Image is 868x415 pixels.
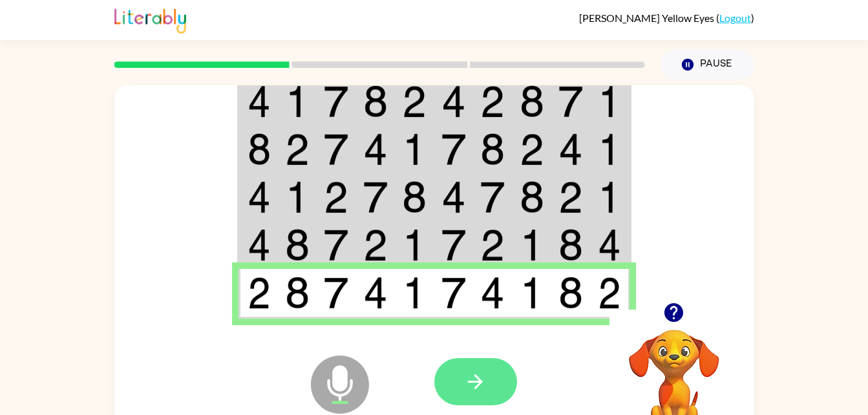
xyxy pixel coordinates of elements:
img: 2 [598,277,621,309]
img: 1 [402,277,427,309]
img: 7 [324,85,348,118]
img: 4 [598,229,621,261]
img: 2 [480,85,505,118]
img: 4 [480,277,505,309]
img: 1 [285,85,310,118]
img: Literably [114,5,186,34]
img: 8 [285,229,310,261]
img: 8 [520,181,544,213]
img: 4 [441,85,466,118]
img: 8 [402,181,427,213]
img: 7 [480,181,505,213]
img: 8 [285,277,310,309]
a: Logout [719,12,751,24]
img: 2 [285,133,310,165]
img: 7 [324,133,348,165]
img: 2 [558,181,583,213]
img: 2 [402,85,427,118]
img: 4 [248,85,271,118]
img: 4 [363,277,388,309]
img: 8 [480,133,505,165]
img: 4 [441,181,466,213]
img: 4 [558,133,583,165]
img: 4 [248,229,271,261]
div: ( ) [579,12,754,24]
img: 2 [520,133,544,165]
img: 8 [558,277,583,309]
img: 7 [558,85,583,118]
img: 7 [441,229,466,261]
img: 1 [520,277,544,309]
img: 8 [248,133,271,165]
img: 7 [363,181,388,213]
img: 1 [520,229,544,261]
img: 1 [285,181,310,213]
img: 1 [402,133,427,165]
img: 1 [598,133,621,165]
img: 7 [441,133,466,165]
img: 4 [363,133,388,165]
img: 8 [520,85,544,118]
img: 2 [363,229,388,261]
img: 8 [558,229,583,261]
img: 7 [324,277,348,309]
img: 1 [598,181,621,213]
img: 1 [402,229,427,261]
button: Pause [661,50,754,80]
img: 1 [598,85,621,118]
span: [PERSON_NAME] Yellow Eyes [579,12,716,24]
img: 2 [324,181,348,213]
img: 4 [248,181,271,213]
img: 7 [324,229,348,261]
img: 8 [363,85,388,118]
img: 7 [441,277,466,309]
img: 2 [248,277,271,309]
img: 2 [480,229,505,261]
